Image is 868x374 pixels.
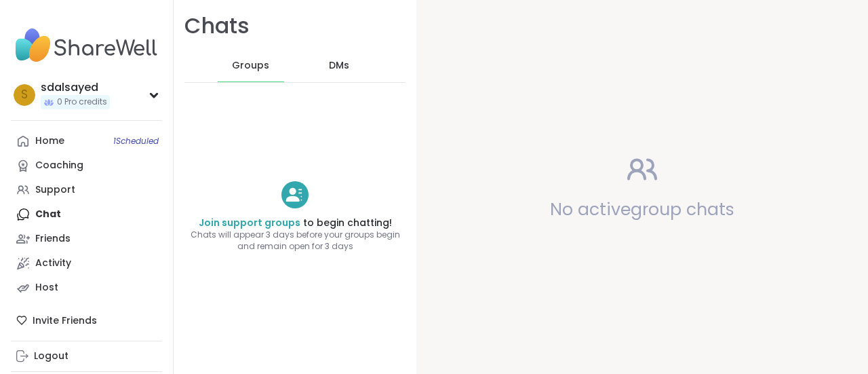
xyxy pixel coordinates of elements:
[35,281,58,295] div: Host
[199,216,300,229] a: Join support groups
[11,153,162,178] a: Coaching
[35,232,71,246] div: Friends
[11,227,162,251] a: Friends
[11,178,162,202] a: Support
[35,134,64,148] div: Home
[41,80,110,95] div: sdalsayed
[57,96,107,108] span: 0 Pro credits
[35,257,71,270] div: Activity
[35,159,83,172] div: Coaching
[184,11,250,41] h1: Chats
[34,350,68,363] div: Logout
[11,344,162,369] a: Logout
[11,276,162,300] a: Host
[113,136,159,147] span: 1 Scheduled
[21,86,28,104] span: s
[11,22,162,69] img: ShareWell Nav Logo
[550,198,734,221] span: No active group chats
[11,251,162,276] a: Activity
[11,129,162,153] a: Home1Scheduled
[329,59,349,73] span: DMs
[35,183,75,197] div: Support
[174,217,416,230] h4: to begin chatting!
[174,229,416,253] span: Chats will appear 3 days before your groups begin and remain open for 3 days
[11,308,162,333] div: Invite Friends
[232,59,269,73] span: Groups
